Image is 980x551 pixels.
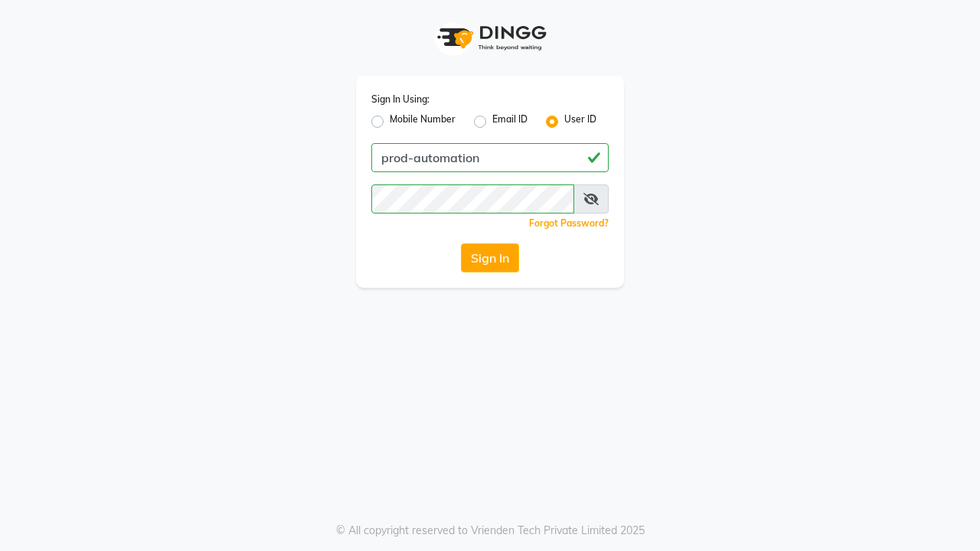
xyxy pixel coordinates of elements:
[429,15,551,60] img: logo1.svg
[371,184,574,214] input: Username
[529,217,609,229] a: Forgot Password?
[390,112,456,131] label: Mobile Number
[371,143,609,172] input: Username
[461,243,519,272] button: Sign In
[371,93,430,106] label: Sign In Using:
[492,112,528,131] label: Email ID
[564,112,596,131] label: User ID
